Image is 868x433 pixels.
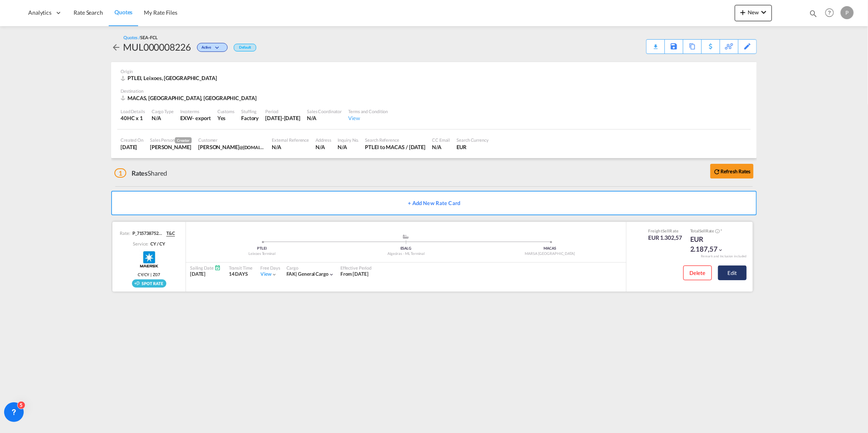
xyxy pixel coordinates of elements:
div: Total Rate [690,228,731,234]
span: Subject to Remarks [720,228,723,233]
div: Inquiry No. [338,137,359,143]
div: [DATE] [190,271,221,278]
div: MARSA [GEOGRAPHIC_DATA] [478,251,622,257]
span: Creator [175,137,192,143]
div: Yes [217,114,235,122]
div: 40HC x 1 [121,114,145,122]
span: 1 [114,168,126,178]
div: CC Email [432,137,450,143]
div: Shared [114,169,167,178]
span: Rate Search [74,9,103,16]
div: Customs [217,108,235,114]
div: Sales Person [150,137,192,143]
div: general cargo [286,271,329,278]
div: View [348,114,388,122]
div: N/A [152,114,174,122]
div: N/A [432,143,450,151]
md-icon: icon-magnify [809,9,818,18]
img: Spot_rate_rollable_v2.png [132,279,166,288]
md-icon: icon-chevron-down [759,7,769,17]
div: Remark and Inclusion included [695,254,753,259]
div: N/A [272,143,309,151]
div: Factory Stuffing [241,114,259,122]
div: External Reference [272,137,309,143]
button: Spot Rates are dynamic & can fluctuate with time [714,228,720,234]
span: FAK [286,271,298,277]
div: ESALG [334,246,478,251]
div: Save As Template [665,40,683,54]
div: MUL000008226 [123,40,191,54]
span: Service: [133,241,148,247]
md-icon: assets/icons/custom/ship-fill.svg [401,234,411,239]
div: Effective Period [340,265,371,271]
div: icon-arrow-left [111,40,123,54]
div: EUR 2.187,57 [690,234,731,254]
div: Incoterms [180,108,211,114]
md-icon: icon-chevron-down [718,247,723,253]
button: + Add New Rate Card [111,191,757,215]
span: @[DOMAIN_NAME] [239,144,279,150]
span: Rate: [120,230,130,237]
div: Origin [121,68,747,74]
div: Search Reference [365,137,426,143]
span: SEA-FCL [140,35,157,40]
div: 14 DAYS [229,271,253,278]
span: Quotes [114,9,132,16]
div: Stuffing [241,108,259,114]
div: Sailing Date [190,265,221,271]
div: Customer [198,137,265,143]
div: Search Currency [456,137,489,143]
div: 27 Aug 2025 [265,114,300,122]
span: | [295,271,297,277]
button: Delete [683,266,712,280]
md-icon: icon-chevron-down [329,272,334,277]
div: Quotes /SEA-FCL [123,34,158,40]
div: - export [192,114,211,122]
md-icon: icon-chevron-down [213,46,223,50]
span: T&C [166,230,175,237]
span: CY/CY [138,272,150,277]
md-icon: icon-chevron-down [271,272,277,277]
div: From 27 Aug 2025 [340,271,369,278]
md-icon: Schedules Available [215,265,221,271]
div: N/A [315,143,331,151]
div: N/A [338,143,359,151]
div: P [841,6,854,19]
div: Cargo [286,265,334,271]
span: Active [201,45,213,53]
button: Edit [718,266,747,280]
div: Quote PDF is not available at this time [651,40,660,47]
md-icon: icon-plus 400-fg [738,7,748,17]
div: Sales Coordinator [307,108,342,114]
div: Address [315,137,331,143]
img: Maersk Spot [139,249,159,270]
b: Refresh Rates [720,168,751,174]
div: EXW [180,114,192,122]
div: MACAS, Casablanca, Africa [121,94,259,102]
div: PTLEI to MACAS / 27 Aug 2025 [365,143,426,151]
span: From [DATE] [340,271,369,277]
div: Change Status Here [197,43,228,52]
div: Created On [121,137,143,143]
div: Patricia Pita [198,143,265,151]
button: icon-refreshRefresh Rates [710,164,754,179]
div: Viewicon-chevron-down [261,271,277,278]
span: New [738,9,769,16]
span: My Rate Files [144,9,177,16]
span: Analytics [28,9,51,17]
div: Destination [121,88,747,94]
div: Load Details [121,108,145,114]
span: Rates [132,169,148,177]
div: Cargo Type [152,108,174,114]
span: Help [823,6,837,20]
span: Sell [699,228,706,233]
div: PTLEI [190,246,334,251]
div: MACAS [478,246,622,251]
div: Terms and Condition [348,108,388,114]
div: Help [823,6,841,20]
div: Transit Time [229,265,253,271]
div: Change Status Here [191,40,230,54]
div: Default [234,44,256,51]
div: Patricia Barroso [150,143,192,151]
div: Free Days [261,265,280,271]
